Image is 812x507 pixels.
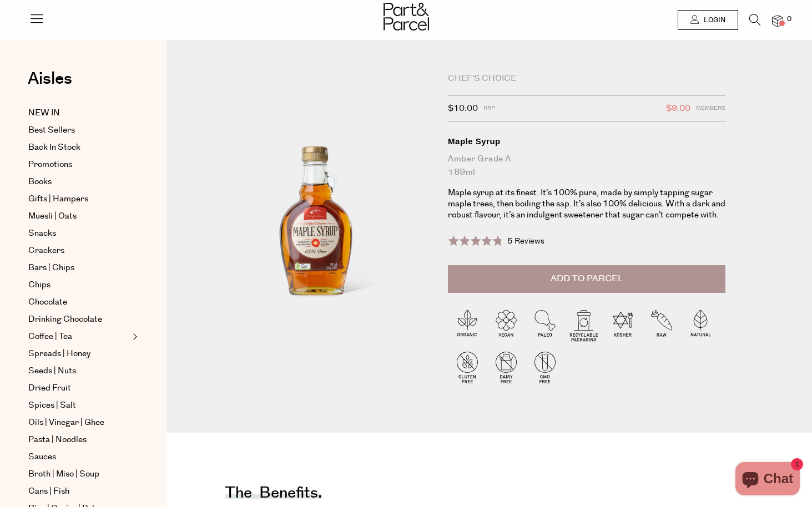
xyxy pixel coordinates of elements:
[28,192,129,206] a: Gifts | Hampers
[487,306,526,344] img: P_P-ICONS-Live_Bec_V11_Vegan.svg
[28,330,129,343] a: Coffee | Tea
[507,236,544,247] span: 5 Reviews
[28,278,129,292] a: Chips
[28,70,72,98] a: Aisles
[28,313,102,326] span: Drinking Chocolate
[642,306,681,344] img: P_P-ICONS-Live_Bec_V11_Raw.svg
[526,348,564,387] img: P_P-ICONS-Live_Bec_V11_GMO_Free.svg
[28,124,129,137] a: Best Sellers
[784,14,794,24] span: 0
[28,416,129,429] a: Oils | Vinegar | Ghee
[28,210,77,223] span: Muesli | Oats
[28,278,51,292] span: Chips
[28,296,67,309] span: Chocolate
[28,364,76,378] span: Seeds | Nuts
[666,102,690,116] span: $9.00
[28,227,56,240] span: Snacks
[28,433,129,447] a: Pasta | Noodles
[28,468,129,481] a: Broth | Miso | Soup
[200,73,431,346] img: Maple Syrup
[28,399,129,412] a: Spices | Salt
[28,124,75,137] span: Best Sellers
[732,462,803,498] inbox-online-store-chat: Shopify online store chat
[28,158,72,171] span: Promotions
[28,347,90,361] span: Spreads | Honey
[28,141,129,154] a: Back In Stock
[448,348,487,387] img: P_P-ICONS-Live_Bec_V11_Gluten_Free.svg
[28,67,72,91] span: Aisles
[28,450,129,464] a: Sauces
[28,227,129,240] a: Snacks
[448,265,725,293] button: Add to Parcel
[701,16,725,25] span: Login
[678,10,738,30] a: Login
[28,261,129,275] a: Bars | Chips
[28,485,69,498] span: Cans | Fish
[448,73,725,84] div: Chef's Choice
[28,382,129,395] a: Dried Fruit
[28,450,56,464] span: Sauces
[28,468,99,481] span: Broth | Miso | Soup
[551,272,623,285] span: Add to Parcel
[28,175,52,189] span: Books
[28,433,87,447] span: Pasta | Noodles
[681,306,720,344] img: P_P-ICONS-Live_Bec_V11_Natural.svg
[28,416,104,429] span: Oils | Vinegar | Ghee
[448,187,725,221] p: Maple syrup at its finest. It’s 100% pure, made by simply tapping sugar maple trees, then boiling...
[28,382,71,395] span: Dried Fruit
[564,306,603,344] img: P_P-ICONS-Live_Bec_V11_Recyclable_Packaging.svg
[28,244,129,257] a: Crackers
[487,348,526,387] img: P_P-ICONS-Live_Bec_V11_Dairy_Free.svg
[28,107,60,120] span: NEW IN
[603,306,642,344] img: P_P-ICONS-Live_Bec_V11_Kosher.svg
[28,175,129,189] a: Books
[28,347,129,361] a: Spreads | Honey
[448,136,725,147] div: Maple Syrup
[28,313,129,326] a: Drinking Chocolate
[526,306,564,344] img: P_P-ICONS-Live_Bec_V11_Paleo.svg
[448,102,478,116] span: $10.00
[28,330,72,343] span: Coffee | Tea
[28,192,88,206] span: Gifts | Hampers
[448,306,487,344] img: P_P-ICONS-Live_Bec_V11_Organic.svg
[28,399,76,412] span: Spices | Salt
[448,153,725,179] div: Amber Grade A 189ml
[28,296,129,309] a: Chocolate
[696,102,725,116] span: Members
[28,107,129,120] a: NEW IN
[28,158,129,171] a: Promotions
[28,244,64,257] span: Crackers
[28,364,129,378] a: Seeds | Nuts
[772,15,783,27] a: 0
[28,261,74,275] span: Bars | Chips
[28,210,129,223] a: Muesli | Oats
[28,485,129,498] a: Cans | Fish
[130,330,138,343] button: Expand/Collapse Coffee | Tea
[28,141,80,154] span: Back In Stock
[384,3,429,31] img: Part&Parcel
[483,102,495,116] span: RRP
[225,491,322,499] h4: The benefits.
